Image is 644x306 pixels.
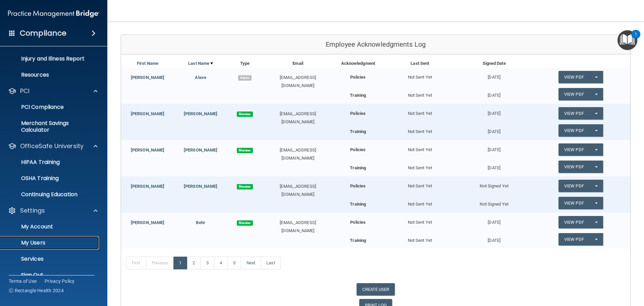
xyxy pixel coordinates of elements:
p: OSHA Training [4,175,59,182]
div: Employee Acknowledgments Log [121,35,630,54]
p: My Account [4,223,96,230]
div: [EMAIL_ADDRESS][DOMAIN_NAME] [263,110,333,126]
div: Not Signed Yet [457,197,531,208]
b: Training [350,129,366,134]
a: Alave [195,75,206,80]
a: Behr [196,220,205,225]
div: [DATE] [457,104,531,118]
a: CREATE USER [357,283,394,296]
a: [PERSON_NAME] [184,111,217,116]
div: 1 [635,34,637,43]
a: View PDF [558,180,589,192]
div: Not Signed Yet [457,176,531,190]
a: [PERSON_NAME] [184,184,217,189]
iframe: Drift Widget Chat Controller [528,258,636,285]
div: Type [227,59,262,68]
a: Previous [146,257,174,269]
span: Member [237,220,253,226]
b: Policies [350,147,366,152]
a: View PDF [558,197,589,209]
p: Injury and Illness Report [4,55,96,62]
b: Policies [350,111,366,116]
p: OfficeSafe University [20,142,84,150]
p: My Users [4,239,96,246]
a: View PDF [558,216,589,228]
a: 3 [201,257,214,269]
a: View PDF [558,161,589,173]
a: View PDF [558,107,589,120]
a: Next [241,257,261,269]
p: Resources [4,72,96,78]
div: Not Sent Yet [383,68,457,81]
a: 5 [227,257,241,269]
div: Not Sent Yet [383,161,457,172]
div: [DATE] [457,161,531,172]
div: [EMAIL_ADDRESS][DOMAIN_NAME] [263,182,333,199]
b: Training [350,93,366,98]
div: Email [263,59,333,68]
div: Not Sent Yet [383,213,457,226]
div: [EMAIL_ADDRESS][DOMAIN_NAME] [263,146,333,162]
p: PCI [20,87,30,95]
a: Last [261,257,280,269]
img: PMB logo [8,7,99,20]
a: [PERSON_NAME] [131,147,164,152]
div: [EMAIL_ADDRESS][DOMAIN_NAME] [263,219,333,235]
b: Training [350,202,366,207]
a: 1 [173,257,187,269]
div: [DATE] [457,233,531,245]
a: Terms of Use [9,278,37,285]
p: PCI Compliance [4,104,96,111]
p: Services [4,256,96,262]
a: View PDF [558,143,589,156]
span: Admin [238,75,252,81]
h4: Compliance [20,29,66,38]
a: 4 [214,257,228,269]
a: [PERSON_NAME] [184,147,217,152]
b: Policies [350,75,366,80]
a: [PERSON_NAME] [131,75,164,80]
a: OfficeSafe University [8,142,98,150]
div: Not Sent Yet [383,176,457,190]
p: Sign Out [4,272,96,278]
div: Signed Date [457,59,531,68]
span: Ⓒ Rectangle Health 2024 [9,287,64,294]
a: [PERSON_NAME] [131,220,164,225]
a: 2 [187,257,201,269]
b: Policies [350,183,366,188]
a: PCI [8,87,98,95]
div: Last Sent [383,59,457,68]
b: Policies [350,220,366,225]
button: Open Resource Center, 1 new notification [618,30,637,50]
b: Training [350,238,366,243]
div: [EMAIL_ADDRESS][DOMAIN_NAME] [263,74,333,90]
p: Merchant Savings Calculator [4,120,96,133]
a: First Name [137,59,158,68]
div: [DATE] [457,124,531,136]
div: Not Sent Yet [383,233,457,245]
a: [PERSON_NAME] [131,184,164,189]
a: View PDF [558,233,589,246]
a: View PDF [558,88,589,100]
div: Not Sent Yet [383,140,457,154]
div: Not Sent Yet [383,104,457,118]
div: Acknowledgment [333,59,383,68]
span: Member [237,148,253,153]
div: Not Sent Yet [383,197,457,208]
p: HIPAA Training [4,159,60,166]
a: Settings [8,207,98,215]
a: First [126,257,146,269]
p: Continuing Education [4,191,96,198]
div: [DATE] [457,213,531,226]
span: Member [237,184,253,189]
p: Settings [20,207,45,215]
a: Privacy Policy [45,278,75,285]
a: View PDF [558,124,589,137]
a: [PERSON_NAME] [131,111,164,116]
div: [DATE] [457,140,531,154]
b: Training [350,165,366,170]
div: Not Sent Yet [383,124,457,136]
div: [DATE] [457,68,531,81]
div: Not Sent Yet [383,88,457,99]
a: Last Name [188,59,213,68]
